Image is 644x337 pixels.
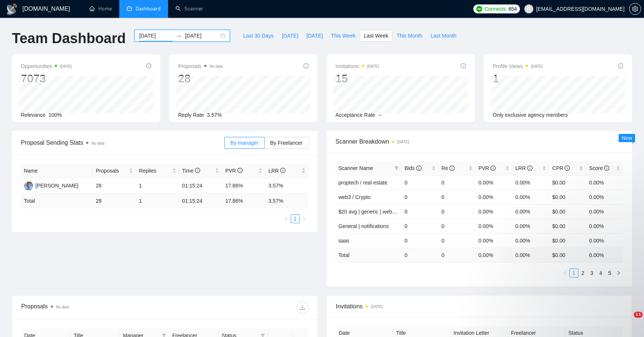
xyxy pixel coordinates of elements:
[270,140,303,146] span: By Freelancer
[222,178,265,194] td: 17.86%
[629,6,641,12] span: setting
[476,6,482,12] img: upwork-logo.png
[586,248,623,262] td: 0.00 %
[56,305,69,309] span: No data
[136,178,179,194] td: 1
[439,219,476,233] td: 0
[291,214,300,223] li: 1
[297,305,308,311] span: download
[21,71,72,86] div: 7073
[335,112,375,118] span: Acceptance Rate
[531,64,543,68] time: [DATE]
[476,190,512,204] td: 0.00%
[336,302,623,311] span: Invitations
[442,165,455,171] span: Re
[526,6,531,12] span: user
[508,5,517,13] span: 654
[586,233,623,248] td: 0.00%
[282,214,291,223] li: Previous Page
[21,164,93,178] th: Name
[21,194,93,208] td: Total
[127,6,132,11] span: dashboard
[146,63,151,68] span: info-circle
[176,6,203,12] a: searchScanner
[136,194,179,208] td: 1
[397,140,409,144] time: [DATE]
[490,166,496,171] span: info-circle
[394,166,399,170] span: filter
[586,190,623,204] td: 0.00%
[476,204,512,219] td: 0.00%
[439,175,476,190] td: 0
[178,71,222,86] div: 28
[402,204,439,219] td: 0
[549,248,586,262] td: $ 0.00
[549,219,586,233] td: $0.00
[335,248,402,262] td: Total
[178,112,204,118] span: Reply Rate
[364,32,388,40] span: Last Week
[91,141,104,145] span: No data
[136,6,161,12] span: Dashboard
[280,168,285,173] span: info-circle
[93,164,136,178] th: Proposals
[300,214,309,223] button: right
[21,138,224,147] span: Proposal Sending Stats
[338,238,350,244] a: saas
[476,248,512,262] td: 0.00 %
[209,64,222,68] span: No data
[402,233,439,248] td: 0
[371,305,382,309] time: [DATE]
[493,112,568,118] span: Only exclusive agency members
[493,71,543,86] div: 1
[512,175,549,190] td: 0.00%
[296,302,308,314] button: download
[416,166,422,171] span: info-circle
[392,30,426,42] button: This Month
[586,175,623,190] td: 0.00%
[476,219,512,233] td: 0.00%
[479,165,496,171] span: PVR
[93,178,136,194] td: 28
[139,32,173,40] input: Start date
[512,190,549,204] td: 0.00%
[93,194,136,208] td: 28
[300,214,309,223] li: Next Page
[549,190,586,204] td: $0.00
[439,248,476,262] td: 0
[21,112,45,118] span: Relevance
[335,62,379,71] span: Invitations
[549,175,586,190] td: $0.00
[476,233,512,248] td: 0.00%
[136,164,179,178] th: Replies
[335,71,379,86] div: 15
[338,194,370,200] a: web3 / Crypto
[6,3,18,15] img: logo
[179,178,222,194] td: 01:15:24
[430,32,456,40] span: Last Month
[303,63,309,68] span: info-circle
[306,32,323,40] span: [DATE]
[222,194,265,208] td: 17.86 %
[634,312,643,318] span: 11
[484,5,507,13] span: Connects:
[439,233,476,248] td: 0
[178,62,222,71] span: Proposals
[195,168,200,173] span: info-circle
[367,64,379,68] time: [DATE]
[243,32,274,40] span: Last 30 Days
[265,178,309,194] td: 3.57%
[237,168,243,173] span: info-circle
[586,204,623,219] td: 0.00%
[338,209,405,215] a: $20 avg | generic | web apps
[225,168,243,174] span: PVR
[278,30,302,42] button: [DATE]
[48,112,62,118] span: 100%
[360,30,392,42] button: Last Week
[378,112,382,118] span: --
[618,63,623,68] span: info-circle
[331,32,356,40] span: This Week
[21,302,165,314] div: Proposals
[291,215,299,223] a: 1
[527,166,533,171] span: info-circle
